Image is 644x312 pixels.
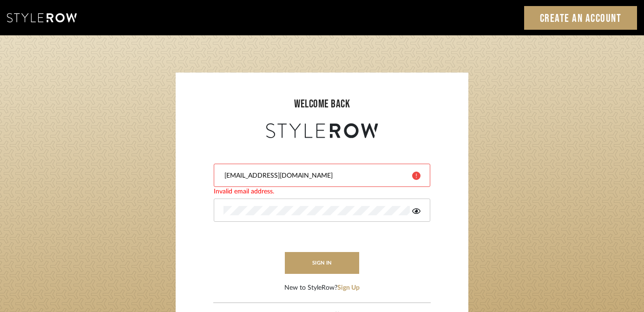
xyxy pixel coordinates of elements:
[185,96,459,113] div: welcome back
[214,187,430,197] div: Invalid email address.
[223,171,405,180] input: Email Address
[285,252,359,274] button: sign in
[284,283,360,293] div: New to StyleRow?
[337,283,360,293] button: Sign Up
[524,6,637,30] a: Create an Account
